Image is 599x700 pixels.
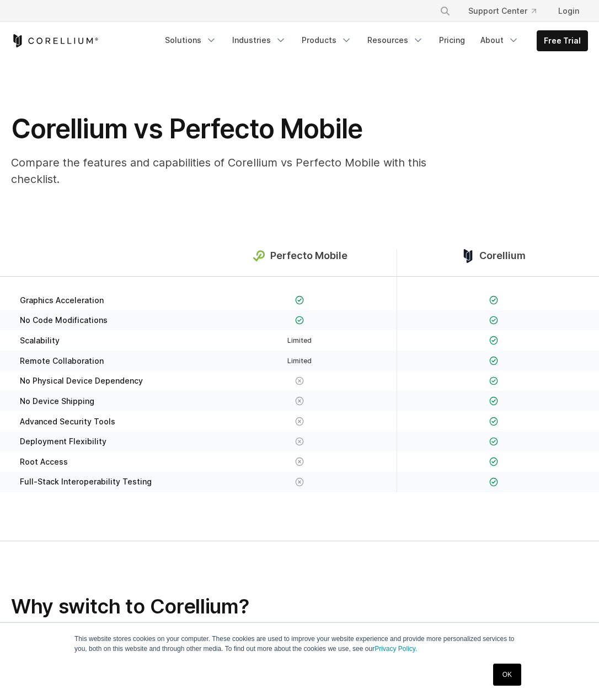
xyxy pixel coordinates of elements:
[20,457,68,467] span: Root Access
[489,356,499,365] img: Checkmark
[295,316,304,325] img: Checkmark
[489,477,499,487] img: Checkmark
[11,154,452,187] p: Compare the features and capabilities of Corellium vs Perfecto Mobile with this checklist.
[489,437,499,446] img: Checkmark
[252,249,266,263] img: compare_perfecto--large
[20,396,94,406] span: No Device Shipping
[20,376,143,386] span: No Physical Device Dependency
[295,477,304,487] img: X
[287,336,312,344] span: Limited
[432,30,472,50] a: Pricing
[20,417,115,427] span: Advanced Security Tools
[158,30,588,51] div: Navigation Menu
[295,30,359,50] a: Products
[20,437,106,446] span: Deployment Flexibility
[489,376,499,386] img: Checkmark
[20,356,104,366] span: Remote Collaboration
[20,295,104,305] span: Graphics Acceleration
[537,31,587,51] a: Free Trial
[489,417,499,426] img: Checkmark
[489,316,499,325] img: Checkmark
[11,34,99,47] a: Corellium Home
[270,250,347,262] span: Perfecto Mobile
[295,417,304,426] img: X
[426,1,588,21] div: Navigation Menu
[20,336,60,346] span: Scalability
[549,1,588,21] a: Login
[295,396,304,406] img: X
[361,30,430,50] a: Resources
[474,30,526,50] a: About
[489,457,499,466] img: Checkmark
[295,437,304,446] img: X
[295,295,304,305] img: Checkmark
[479,250,526,262] span: Corellium
[295,457,304,466] img: X
[493,664,521,686] a: OK
[74,634,525,654] p: This website stores cookies on your computer. These cookies are used to improve your website expe...
[489,336,499,345] img: Checkmark
[158,30,223,50] a: Solutions
[435,1,455,21] button: Search
[11,112,452,146] h1: Corellium vs Perfecto Mobile
[375,645,417,653] a: Privacy Policy.
[459,1,545,21] a: Support Center
[489,295,499,305] img: Checkmark
[226,30,293,50] a: Industries
[20,477,152,487] span: Full-Stack Interoperability Testing
[11,594,388,618] h2: Why switch to Corellium?
[287,357,312,365] span: Limited
[489,396,499,406] img: Checkmark
[295,376,304,386] img: X
[20,315,108,325] span: No Code Modifications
